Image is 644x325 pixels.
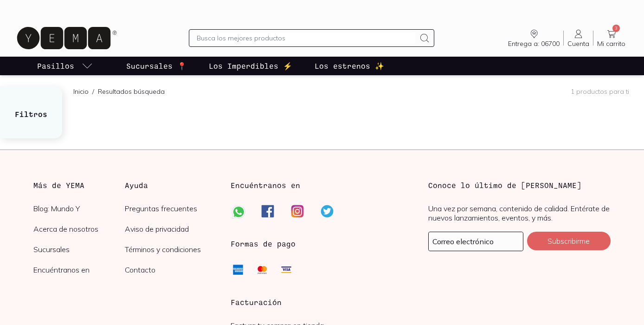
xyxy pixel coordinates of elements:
[125,204,216,213] a: Preguntas frecuentes
[231,180,300,191] h3: Encuéntranos en
[15,110,47,118] strong: Filtros
[564,28,593,48] a: Cuenta
[597,39,625,48] span: Mi carrito
[33,265,125,274] a: Encuéntranos en
[315,60,384,71] p: Los estrenos ✨
[33,224,125,234] a: Acerca de nosotros
[98,87,165,96] p: Resultados búsqueda
[209,60,292,71] p: Los Imperdibles ⚡️
[197,32,416,44] input: Busca los mejores productos
[429,232,523,251] input: mimail@gmail.com
[231,238,296,249] h3: Formas de pago
[207,57,294,75] a: Los Imperdibles ⚡️
[571,87,629,96] p: 1 productos para ti
[126,60,187,71] p: Sucursales 📍
[593,28,629,48] a: 3Mi carrito
[33,245,125,254] a: Sucursales
[33,180,125,191] h3: Más de YEMA
[313,57,386,75] a: Los estrenos ✨
[508,39,560,48] span: Entrega a: 06700
[567,39,589,48] span: Cuenta
[89,87,98,96] span: /
[428,180,611,191] h3: Conoce lo último de [PERSON_NAME]
[428,204,611,222] p: Una vez por semana, contenido de calidad. Entérate de nuevos lanzamientos, eventos, y más.
[125,180,216,191] h3: Ayuda
[125,245,216,254] a: Términos y condiciones
[125,224,216,234] a: Aviso de privacidad
[527,232,611,250] button: Subscribirme
[73,87,89,96] a: Inicio
[124,57,188,75] a: Sucursales 📍
[37,60,74,71] p: Pasillos
[33,204,125,213] a: Blog: Mundo Y
[35,57,95,75] a: pasillo-todos-link
[504,28,563,48] a: Entrega a: 06700
[231,297,413,308] h3: Facturación
[612,25,620,32] span: 3
[125,265,216,274] a: Contacto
